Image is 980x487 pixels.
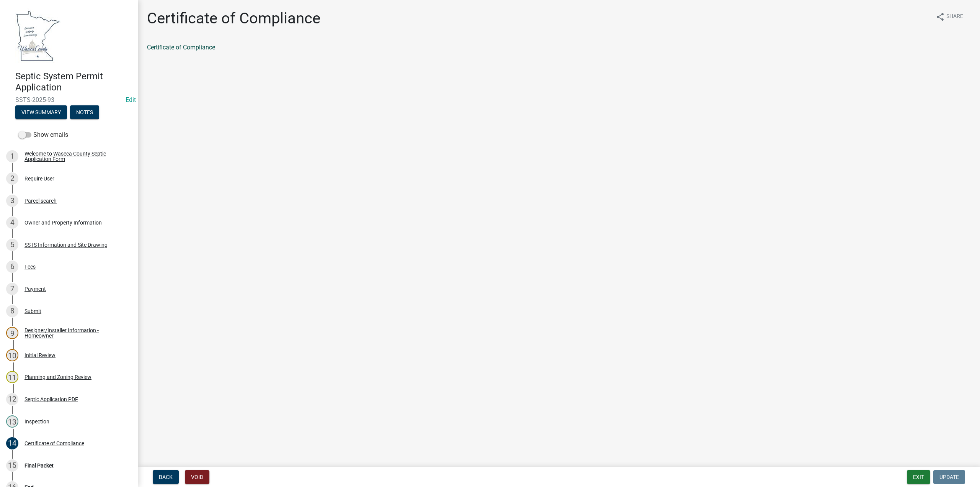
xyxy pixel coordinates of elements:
[147,9,320,28] h1: Certificate of Compliance
[24,441,84,446] div: Certificate of Compliance
[929,9,969,24] button: shareShare
[24,419,49,424] div: Inspection
[6,195,18,207] div: 3
[24,353,56,358] div: Initial Review
[15,105,67,119] button: View Summary
[70,110,99,116] wm-modal-confirm: Notes
[24,328,126,338] div: Designer/Installer Information - Homeowner
[24,220,102,225] div: Owner and Property Information
[24,286,46,292] div: Payment
[15,96,122,103] span: SSTS-2025-93
[126,96,136,103] a: Edit
[153,470,179,484] button: Back
[24,151,126,162] div: Welcome to Waseca County Septic Application Form
[6,415,18,428] div: 13
[15,8,60,63] img: Waseca County, Minnesota
[6,459,18,472] div: 15
[24,242,108,248] div: SSTS Information and Site Drawing
[946,12,963,21] span: Share
[6,150,18,162] div: 1
[936,12,945,21] i: share
[24,176,54,181] div: Require User
[6,327,18,339] div: 9
[933,470,965,484] button: Update
[6,172,18,185] div: 2
[185,470,209,484] button: Void
[159,474,173,480] span: Back
[126,96,136,103] wm-modal-confirm: Edit Application Number
[24,397,78,402] div: Septic Application PDF
[907,470,930,484] button: Exit
[6,216,18,229] div: 4
[15,71,132,93] h4: Septic System Permit Application
[6,349,18,361] div: 10
[6,261,18,273] div: 6
[24,463,54,468] div: Final Packet
[6,283,18,295] div: 7
[147,44,215,51] a: Certificate of Compliance
[6,393,18,405] div: 12
[6,305,18,317] div: 8
[24,264,36,269] div: Fees
[24,374,91,380] div: Planning and Zoning Review
[6,437,18,449] div: 14
[70,105,99,119] button: Notes
[15,110,67,116] wm-modal-confirm: Summary
[18,130,68,139] label: Show emails
[6,371,18,383] div: 11
[24,308,41,314] div: Submit
[24,198,57,203] div: Parcel search
[939,474,959,480] span: Update
[6,239,18,251] div: 5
